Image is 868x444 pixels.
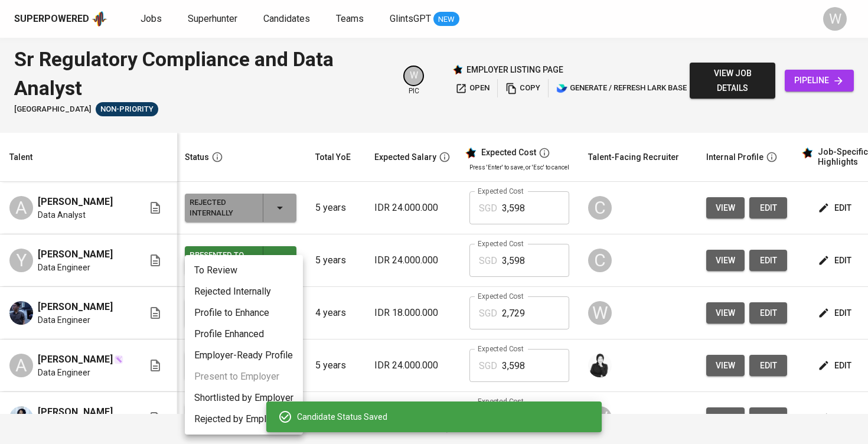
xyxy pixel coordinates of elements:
li: Rejected by Employer [185,409,303,430]
li: Rejected Internally [185,281,303,302]
li: Profile Enhanced [185,324,303,345]
li: Profile to Enhance [185,302,303,324]
div: Candidate Status Saved [297,411,592,423]
li: Employer-Ready Profile [185,345,303,366]
li: Shortlisted by Employer [185,387,303,409]
li: To Review [185,260,303,281]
